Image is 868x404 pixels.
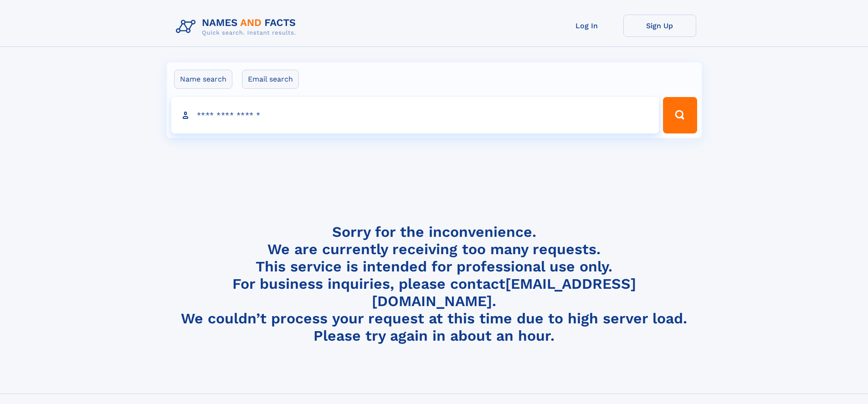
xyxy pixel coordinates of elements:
[174,70,232,89] label: Name search
[663,97,697,133] button: Search Button
[242,70,299,89] label: Email search
[172,15,303,39] img: Logo Names and Facts
[623,15,696,37] a: Sign Up
[372,275,636,310] a: [EMAIL_ADDRESS][DOMAIN_NAME]
[550,15,623,37] a: Log In
[172,223,696,345] h4: Sorry for the inconvenience. We are currently receiving too many requests. This service is intend...
[171,97,659,133] input: search input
